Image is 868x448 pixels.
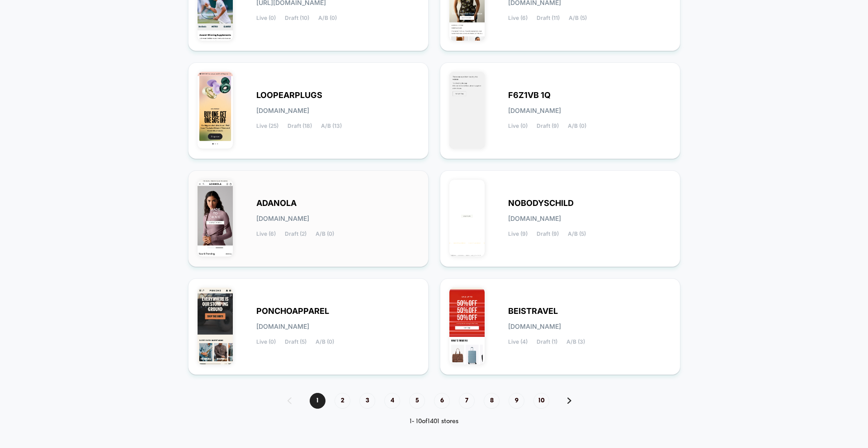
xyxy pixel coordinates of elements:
span: LOOPEARPLUGS [256,92,322,98]
span: 4 [384,393,400,409]
span: A/B (5) [569,15,587,21]
span: [DOMAIN_NAME] [508,323,561,330]
span: 2 [335,393,350,409]
span: F6Z1VB 1Q [508,92,551,98]
span: Draft (18) [288,123,312,129]
span: [DOMAIN_NAME] [256,215,309,222]
span: Live (4) [508,339,528,345]
span: A/B (0) [568,123,586,129]
span: Draft (9) [537,231,559,237]
img: LOOPEARPLUGS [198,72,233,149]
span: [DOMAIN_NAME] [256,323,309,330]
img: BEISTRAVEL [449,288,485,364]
span: [DOMAIN_NAME] [256,107,309,114]
span: 3 [359,393,375,409]
span: Live (0) [256,15,276,21]
span: Live (6) [508,15,528,21]
span: Live (0) [508,123,528,129]
span: A/B (5) [568,231,586,237]
span: NOBODYSCHILD [508,200,574,206]
span: Draft (10) [285,15,309,21]
span: Live (25) [256,123,278,129]
span: 1 [310,393,325,409]
span: A/B (0) [316,339,334,345]
img: pagination forward [567,397,571,404]
img: PONCHOAPPAREL [198,288,233,364]
span: A/B (13) [321,123,342,129]
span: 10 [533,393,549,409]
span: 9 [509,393,524,409]
img: ADANOLA [198,180,233,257]
span: A/B (0) [316,231,334,237]
span: Draft (2) [285,231,307,237]
span: PONCHOAPPAREL [256,308,329,314]
span: A/B (0) [318,15,337,21]
span: BEISTRAVEL [508,308,558,314]
span: ADANOLA [256,200,297,206]
span: 7 [459,393,475,409]
span: Draft (9) [537,123,559,129]
img: NOBODYSCHILD [449,180,485,257]
img: F6Z1VB_1Q [449,72,485,149]
span: Draft (11) [537,15,560,21]
span: [DOMAIN_NAME] [508,107,561,114]
span: Draft (1) [537,339,557,345]
div: 1 - 10 of 1401 stores [278,418,590,425]
span: [DOMAIN_NAME] [508,215,561,222]
span: 8 [484,393,500,409]
span: Draft (5) [285,339,307,345]
span: 5 [409,393,425,409]
span: 6 [434,393,450,409]
span: Live (0) [256,339,276,345]
span: Live (9) [508,231,528,237]
span: Live (6) [256,231,276,237]
span: A/B (3) [566,339,585,345]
